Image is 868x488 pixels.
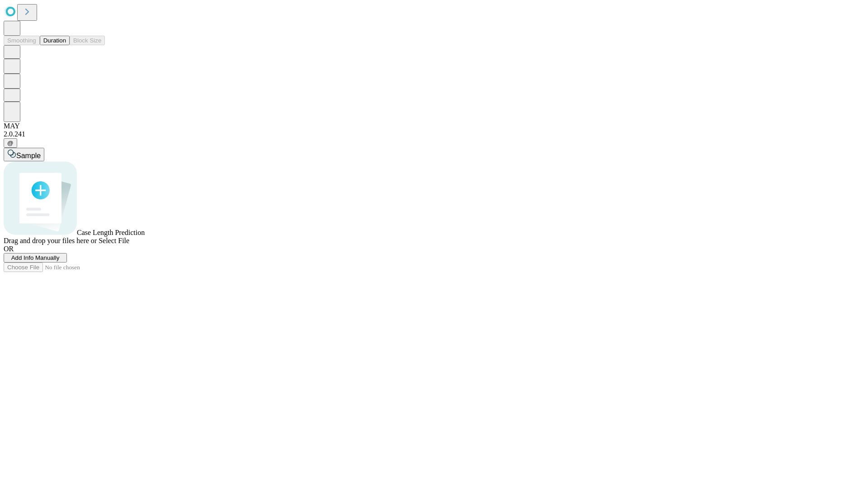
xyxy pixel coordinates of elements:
[4,138,17,148] button: @
[99,237,129,244] span: Select File
[77,229,145,236] span: Case Length Prediction
[4,122,864,130] div: MAY
[40,36,70,45] button: Duration
[4,130,864,138] div: 2.0.241
[11,254,60,261] span: Add Info Manually
[16,152,41,160] span: Sample
[4,237,97,244] span: Drag and drop your files here or
[4,253,67,263] button: Add Info Manually
[4,148,44,161] button: Sample
[4,245,14,253] span: OR
[70,36,105,45] button: Block Size
[4,36,40,45] button: Smoothing
[7,140,14,146] span: @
